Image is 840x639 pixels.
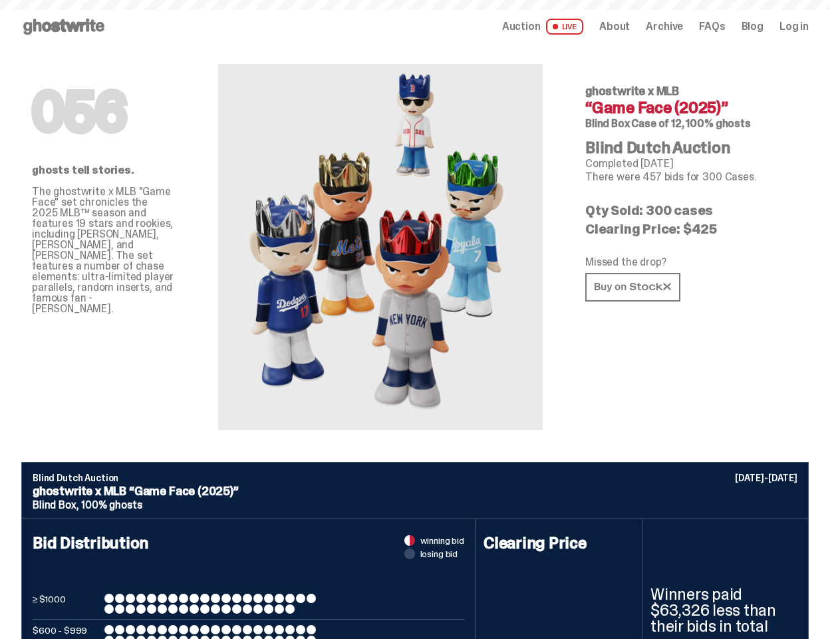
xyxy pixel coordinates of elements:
a: Archive [646,21,683,32]
p: Qty Sold: 300 cases [585,204,798,217]
p: Blind Dutch Auction [33,473,797,483]
p: Completed [DATE] [585,158,798,169]
span: Case of 12, 100% ghosts [631,116,750,130]
p: ghostwrite x MLB “Game Face (2025)” [33,485,797,497]
a: Blog [742,21,764,32]
p: Missed the drop? [585,257,798,268]
span: 100% ghosts [81,498,142,512]
p: Clearing Price: $425 [585,222,798,236]
span: ghostwrite x MLB [585,83,679,99]
a: Log in [779,21,809,32]
h1: 056 [32,85,176,138]
p: [DATE]-[DATE] [735,473,797,483]
span: losing bid [420,549,458,558]
p: Winners paid $63,326 less than their bids in total [650,586,800,634]
a: About [599,21,630,32]
span: Auction [502,21,541,32]
p: There were 457 bids for 300 Cases. [585,172,798,182]
h4: Bid Distribution [33,535,464,594]
p: The ghostwrite x MLB "Game Face" set chronicles the 2025 MLB™ season and features 19 stars and ro... [32,186,176,314]
span: Blind Box, [33,498,78,512]
span: LIVE [546,19,584,35]
h4: Blind Dutch Auction [585,140,798,156]
h4: “Game Face (2025)” [585,100,798,116]
h4: Clearing Price [484,535,634,551]
span: winning bid [420,536,464,545]
p: ≥ $1000 [33,594,99,614]
img: MLB&ldquo;Game Face (2025)&rdquo; [234,64,527,430]
a: Auction LIVE [502,19,583,35]
p: ghosts tell stories. [32,165,176,176]
a: FAQs [699,21,725,32]
span: Blind Box [585,116,630,130]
